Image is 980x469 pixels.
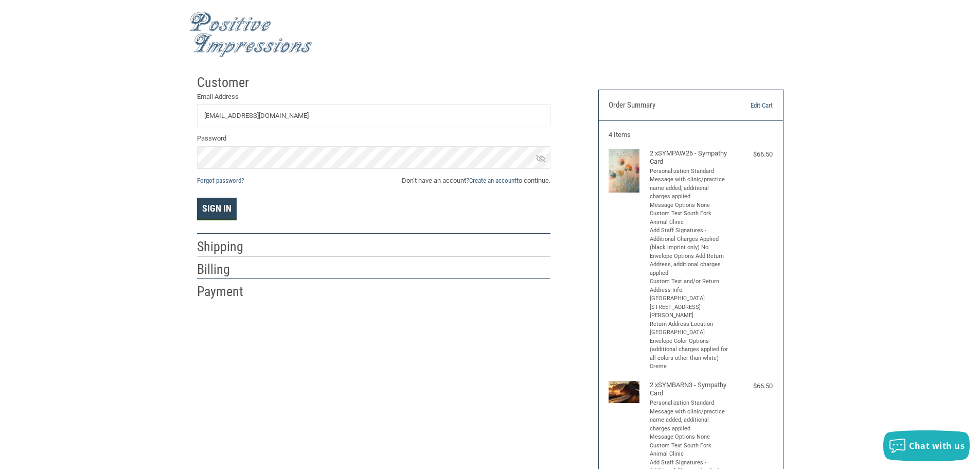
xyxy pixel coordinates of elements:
a: Create an account [469,177,516,184]
h3: Order Summary [609,100,720,111]
li: Custom Text South Fork Animal Clinic [650,442,729,459]
h2: Shipping [197,238,257,255]
li: Return Address Location [GEOGRAPHIC_DATA] [650,320,729,337]
div: $66.50 [732,381,773,391]
button: Sign In [197,198,237,220]
li: Message Options None [650,201,729,210]
a: Edit Cart [720,100,773,111]
li: Add Staff Signatures - Additional Charges Applied (black imprint only) No [650,227,729,252]
span: Chat with us [909,440,965,451]
li: Message Options None [650,433,729,442]
li: Envelope Options Add Return Address, additional charges applied [650,252,729,278]
a: Forgot password? [197,177,244,184]
li: Personalization Standard Message with clinic/practice name added, additional charges applied [650,167,729,201]
li: Personalization Standard Message with clinic/practice name added, additional charges applied [650,399,729,433]
img: Positive Impressions [189,12,313,58]
label: Password [197,133,550,144]
h2: Customer [197,74,257,91]
h4: 2 x SYMPAW26 - Sympathy Card [650,149,729,166]
h2: Payment [197,283,257,300]
button: Chat with us [883,430,970,461]
li: Envelope Color Options (additional charges applied for all colors other than white) Creme [650,337,729,371]
li: Custom Text South Fork Animal Clinic [650,210,729,227]
div: $66.50 [732,149,773,160]
span: Don’t have an account? to continue. [402,176,550,186]
li: Custom Text and/or Return Address Info: [GEOGRAPHIC_DATA] [STREET_ADDRESS][PERSON_NAME] [650,277,729,320]
h2: Billing [197,261,257,278]
label: Email Address [197,92,550,102]
h3: 4 Items [609,131,773,139]
h4: 2 x SYMBARN3 - Sympathy Card [650,381,729,398]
